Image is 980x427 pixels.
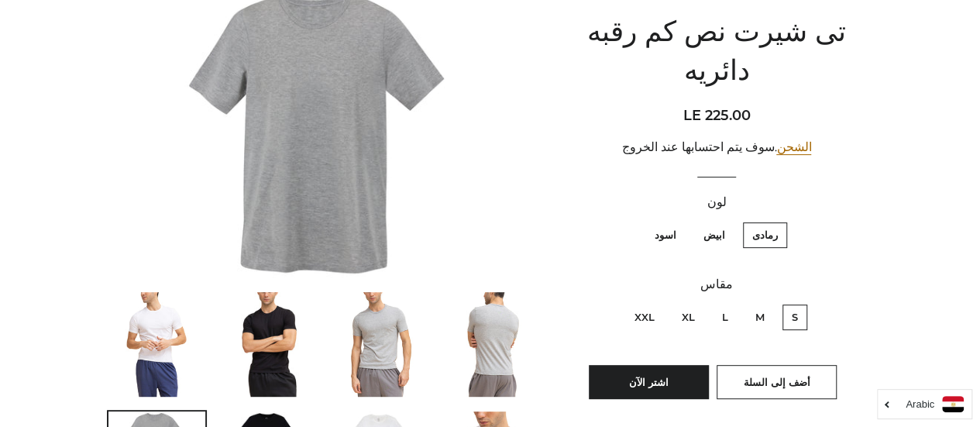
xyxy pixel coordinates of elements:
[228,292,311,397] img: تحميل الصورة في عارض المعرض ، تى شيرت نص كم رقبه دائريه
[743,222,787,248] label: رمادى
[694,222,734,248] label: ابيض
[645,222,686,248] label: اسود
[672,305,704,330] label: XL
[683,107,750,124] span: LE 225.00
[579,15,854,93] h1: تى شيرت نص كم رقبه دائريه
[589,365,709,399] button: اشتر الآن
[579,193,854,212] label: لون
[625,305,664,330] label: XXL
[346,292,416,397] img: تحميل الصورة في عارض المعرض ، تى شيرت نص كم رقبه دائريه
[746,305,774,330] label: M
[717,365,837,399] button: أضف إلى السلة
[459,292,528,397] img: تحميل الصورة في عارض المعرض ، تى شيرت نص كم رقبه دائريه
[782,305,807,330] label: S
[776,140,811,155] a: الشحن
[885,396,964,412] a: Arabic
[579,275,854,294] label: مقاس
[122,292,191,397] img: تحميل الصورة في عارض المعرض ، تى شيرت نص كم رقبه دائريه
[743,376,810,388] span: أضف إلى السلة
[713,305,738,330] label: L
[579,138,854,157] div: .سوف يتم احتسابها عند الخروج
[906,399,934,409] i: Arabic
